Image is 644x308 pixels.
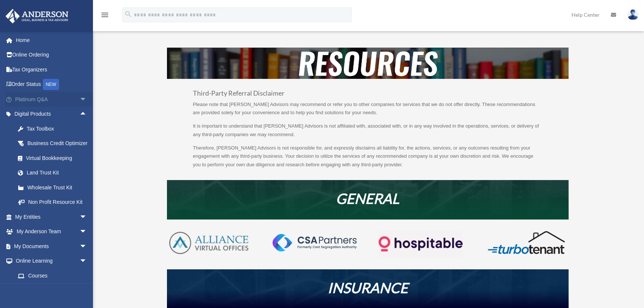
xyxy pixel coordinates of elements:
[26,168,89,177] div: Land Trust Kit
[5,239,98,254] a: My Documentsarrow_drop_down
[484,230,568,255] img: turbotenant
[10,180,98,195] a: Wholesale Trust Kit
[627,9,638,20] img: User Pic
[10,151,98,166] a: Virtual Bookkeeping
[26,124,89,134] div: Tax Toolbox
[167,230,251,256] img: AVO-logo-1-color
[26,139,89,148] div: Business Credit Optimizer
[5,107,98,122] a: Digital Productsarrow_drop_up
[5,209,98,224] a: My Entitiesarrow_drop_down
[80,107,94,122] span: arrow_drop_up
[80,224,94,240] span: arrow_drop_down
[5,92,98,107] a: Platinum Q&Aarrow_drop_down
[193,100,542,122] p: Please note that [PERSON_NAME] Advisors may recommend or refer you to other companies for service...
[26,198,89,207] div: Non Profit Resource Kit
[10,166,98,180] a: Land Trust Kit
[80,254,94,269] span: arrow_drop_down
[10,268,98,283] a: Courses
[26,154,89,163] div: Virtual Bookkeeping
[100,13,109,19] a: menu
[273,234,356,251] img: CSA-partners-Formerly-Cost-Segregation-Authority
[5,77,98,92] a: Order StatusNEW
[10,283,98,298] a: Video Training
[10,121,98,136] a: Tax Toolbox
[124,10,132,18] i: search
[379,230,462,257] img: Logo-transparent-dark
[3,9,71,23] img: Anderson Advisors Platinum Portal
[167,48,569,79] img: resources-header
[5,62,98,77] a: Tax Organizers
[43,79,59,90] div: NEW
[10,195,98,210] a: Non Profit Resource Kit
[193,122,542,144] p: It is important to understand that [PERSON_NAME] Advisors is not affiliated with, associated with...
[5,48,98,62] a: Online Ordering
[100,10,109,19] i: menu
[193,90,542,100] h3: Third-Party Referral Disclaimer
[80,239,94,254] span: arrow_drop_down
[336,190,399,207] em: GENERAL
[5,254,98,269] a: Online Learningarrow_drop_down
[80,209,94,225] span: arrow_drop_down
[5,224,98,239] a: My Anderson Teamarrow_drop_down
[193,144,542,169] p: Therefore, [PERSON_NAME] Advisors is not responsible for, and expressly disclaims all liability f...
[328,279,408,296] em: INSURANCE
[10,136,98,151] a: Business Credit Optimizer
[80,92,94,107] span: arrow_drop_down
[5,33,98,48] a: Home
[26,183,89,192] div: Wholesale Trust Kit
